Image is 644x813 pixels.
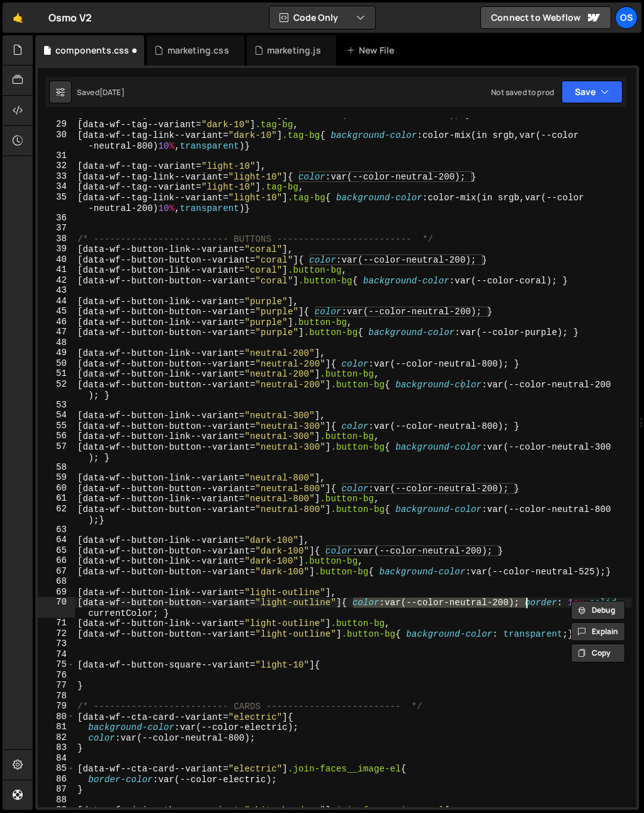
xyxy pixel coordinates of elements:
[38,504,75,525] div: 62
[38,264,75,275] div: 41
[38,285,75,296] div: 43
[38,712,75,722] div: 80
[38,130,75,151] div: 30
[38,566,75,577] div: 67
[38,722,75,732] div: 81
[38,691,75,702] div: 78
[491,87,554,98] div: Not saved to prod
[267,44,321,57] div: marketing.js
[38,472,75,483] div: 59
[55,44,129,57] div: components.css
[38,213,75,224] div: 36
[77,87,125,98] div: Saved
[38,618,75,628] div: 71
[38,545,75,556] div: 65
[38,223,75,234] div: 37
[38,587,75,598] div: 69
[38,763,75,774] div: 85
[38,795,75,805] div: 88
[38,576,75,587] div: 68
[38,774,75,785] div: 86
[38,649,75,660] div: 74
[38,483,75,494] div: 60
[38,254,75,265] div: 40
[571,644,625,662] button: Copy
[38,181,75,192] div: 34
[38,368,75,379] div: 51
[38,171,75,182] div: 33
[38,161,75,171] div: 32
[562,81,623,103] button: Save
[38,338,75,348] div: 48
[615,6,638,29] a: Os
[38,535,75,545] div: 64
[38,244,75,254] div: 39
[38,680,75,691] div: 77
[38,431,75,441] div: 56
[38,275,75,286] div: 42
[269,6,375,29] button: Code Only
[38,306,75,317] div: 45
[38,493,75,504] div: 61
[38,317,75,327] div: 46
[38,670,75,681] div: 76
[38,639,75,649] div: 73
[38,441,75,462] div: 57
[99,87,125,98] div: [DATE]
[38,784,75,795] div: 87
[38,525,75,535] div: 63
[38,742,75,753] div: 83
[571,622,625,641] button: Explain
[571,601,625,620] button: Debug
[38,119,75,130] div: 29
[38,296,75,307] div: 44
[167,44,229,57] div: marketing.css
[38,400,75,411] div: 53
[38,327,75,338] div: 47
[346,44,399,57] div: New File
[38,659,75,670] div: 75
[3,3,33,33] a: 🤙
[38,358,75,369] div: 50
[38,410,75,421] div: 54
[38,753,75,764] div: 84
[38,555,75,566] div: 66
[38,701,75,712] div: 79
[38,348,75,358] div: 49
[38,151,75,161] div: 31
[480,6,611,29] a: Connect to Webflow
[38,421,75,431] div: 55
[38,732,75,743] div: 82
[48,10,92,25] div: Osmo V2
[38,234,75,244] div: 38
[38,628,75,639] div: 72
[38,379,75,400] div: 52
[38,597,75,618] div: 70
[38,462,75,473] div: 58
[38,192,75,213] div: 35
